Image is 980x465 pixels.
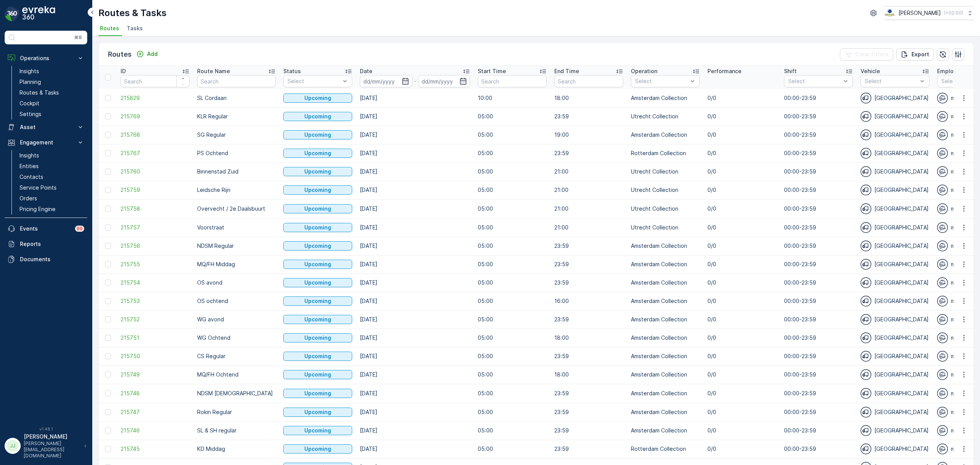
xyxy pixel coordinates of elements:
td: [DATE] [356,403,474,421]
td: 23:59 [550,347,627,365]
td: [DATE] [356,310,474,329]
a: 215749 [121,371,189,378]
img: svg%3e [861,259,871,270]
div: Toggle Row Selected [105,261,111,267]
button: Export [896,48,934,61]
img: svg%3e [937,166,948,177]
p: Upcoming [304,334,331,342]
td: 10:00 [474,89,550,107]
td: [DATE] [356,255,474,273]
a: 215760 [121,168,189,175]
img: svg%3e [861,185,871,195]
td: KLR Regular [193,107,279,126]
td: 0/0 [704,292,780,310]
img: svg%3e [861,222,871,233]
td: 05:00 [474,162,550,181]
td: 23:59 [550,107,627,126]
td: 21:00 [550,181,627,199]
p: Insights [20,67,39,75]
td: Utrecht Collection [627,162,704,181]
td: 23:59 [550,237,627,255]
a: 215752 [121,316,189,323]
td: 00:00-23:59 [780,107,857,126]
div: Toggle Row Selected [105,206,111,212]
td: 21:00 [550,199,627,218]
p: Pricing Engine [20,205,56,213]
a: Cockpit [16,98,87,109]
td: MQ/FH Ochtend [193,365,279,384]
td: Amsterdam Collection [627,273,704,292]
td: SL Cordaan [193,89,279,107]
td: 0/0 [704,421,780,440]
a: Entities [16,161,87,172]
a: Insights [16,150,87,161]
p: Export [911,51,929,58]
td: 21:00 [550,162,627,181]
td: 05:00 [474,181,550,199]
p: [PERSON_NAME] [24,433,80,440]
p: Reports [20,240,84,248]
td: 05:00 [474,384,550,403]
a: 215746 [121,427,189,434]
div: Toggle Row Selected [105,224,111,231]
td: 23:59 [550,273,627,292]
td: [DATE] [356,89,474,107]
p: Operations [20,54,72,62]
p: Clear Filters [855,51,889,58]
img: svg%3e [937,388,948,399]
div: Toggle Row Selected [105,132,111,138]
div: Toggle Row Selected [105,169,111,175]
img: basis-logo_rgb2x.png [884,9,895,17]
td: 00:00-23:59 [780,162,857,181]
span: 215767 [121,149,189,157]
p: Upcoming [304,427,331,434]
img: svg%3e [861,388,871,399]
p: Planning [20,78,41,86]
a: 215748 [121,390,189,397]
img: svg%3e [861,277,871,288]
a: 215747 [121,408,189,416]
span: 215758 [121,205,189,213]
p: Asset [20,123,72,131]
td: 05:00 [474,273,550,292]
img: svg%3e [937,93,948,103]
span: 215829 [121,94,189,102]
td: Leidsche Rijn [193,181,279,199]
img: svg%3e [937,111,948,122]
td: 05:00 [474,126,550,144]
td: WG Ochtend [193,329,279,347]
td: 0/0 [704,255,780,273]
td: 00:00-23:59 [780,365,857,384]
td: Amsterdam Collection [627,310,704,329]
a: 215769 [121,113,189,120]
td: 00:00-23:59 [780,329,857,347]
span: 215753 [121,297,189,305]
div: Toggle Row Selected [105,353,111,359]
img: logo [5,6,20,21]
td: 00:00-23:59 [780,292,857,310]
td: [DATE] [356,384,474,403]
p: Documents [20,255,84,263]
a: 215768 [121,131,189,139]
div: Toggle Row Selected [105,150,111,156]
p: Upcoming [304,242,331,250]
div: Toggle Row Selected [105,187,111,193]
button: JJ[PERSON_NAME][PERSON_NAME][EMAIL_ADDRESS][DOMAIN_NAME] [5,433,87,459]
span: 215756 [121,242,189,250]
a: Insights [16,66,87,77]
td: Amsterdam Collection [627,347,704,365]
td: [DATE] [356,162,474,181]
div: Toggle Row Selected [105,280,111,286]
td: 05:00 [474,347,550,365]
img: svg%3e [937,425,948,436]
div: Toggle Row Selected [105,243,111,249]
td: Amsterdam Collection [627,421,704,440]
p: Upcoming [304,371,331,378]
td: [DATE] [356,365,474,384]
img: svg%3e [861,407,871,418]
span: 215755 [121,260,189,268]
td: [DATE] [356,347,474,365]
input: Search [478,75,547,87]
td: 00:00-23:59 [780,347,857,365]
td: OS ochtend [193,292,279,310]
